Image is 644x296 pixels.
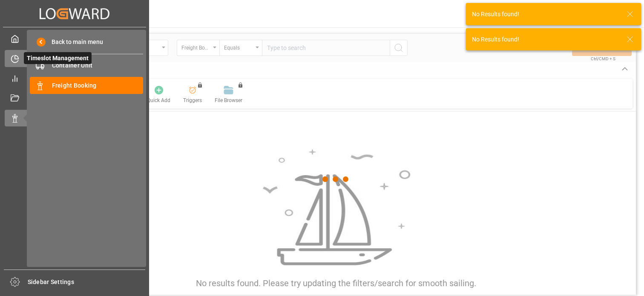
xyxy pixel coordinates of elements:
a: My Cockpit [5,30,144,47]
span: Freight Booking [52,81,144,90]
span: Container Unit [52,61,144,70]
a: Container Unit [30,57,143,74]
span: Sidebar Settings [28,278,146,287]
div: No Results found! [472,10,618,19]
div: No Results found! [472,35,618,44]
a: Timeslot ManagementTimeslot Management [5,50,144,67]
span: Back to main menu [46,38,103,47]
span: Timeslot Management [24,52,92,64]
a: Freight Booking [30,77,143,94]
